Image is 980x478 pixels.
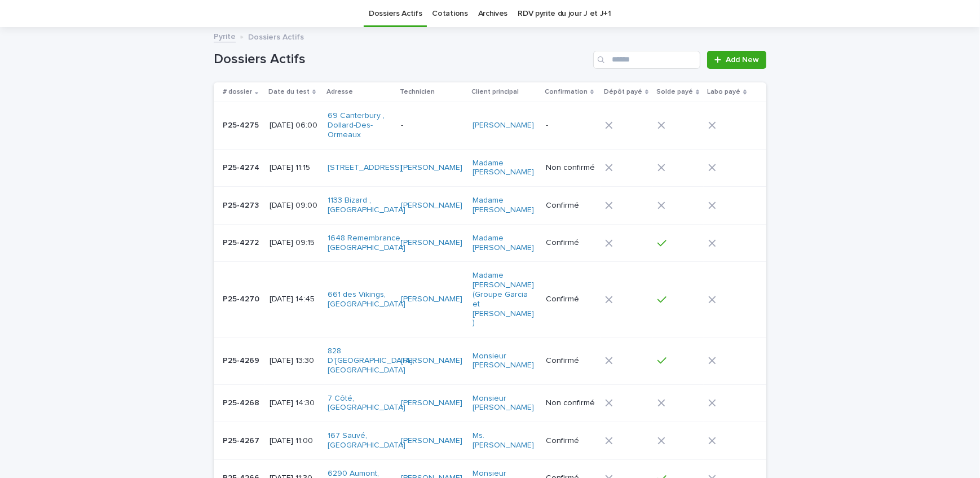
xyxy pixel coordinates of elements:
[328,196,405,215] a: 1133 Bizard , [GEOGRAPHIC_DATA]
[270,163,319,173] p: [DATE] 11:15
[223,292,262,304] p: P25-4270
[270,398,319,408] p: [DATE] 14:30
[328,394,405,413] a: 7 Côté, [GEOGRAPHIC_DATA]
[473,431,535,450] a: Ms. [PERSON_NAME]
[432,1,467,27] a: Cotations
[223,236,261,248] p: P25-4272
[473,159,535,178] a: Madame [PERSON_NAME]
[214,224,766,262] tr: P25-4272P25-4272 [DATE] 09:151648 Remembrance, [GEOGRAPHIC_DATA] [PERSON_NAME] Madame [PERSON_NAM...
[248,30,304,42] p: Dossiers Actifs
[401,295,462,304] a: [PERSON_NAME]
[546,356,596,366] p: Confirmé
[471,86,519,98] p: Client principal
[401,398,462,408] a: [PERSON_NAME]
[223,354,262,366] p: P25-4269
[546,121,596,130] p: -
[401,436,462,446] a: [PERSON_NAME]
[546,238,596,248] p: Confirmé
[270,295,319,304] p: [DATE] 14:45
[270,436,319,446] p: [DATE] 11:00
[223,434,262,446] p: P25-4267
[400,86,435,98] p: Technicien
[401,201,462,211] a: [PERSON_NAME]
[604,86,642,98] p: Dépôt payé
[546,398,596,408] p: Non confirmé
[223,396,262,408] p: P25-4268
[214,102,766,149] tr: P25-4275P25-4275 [DATE] 06:0069 Canterbury , Dollard-Des-Ormeaux -[PERSON_NAME] -
[473,121,534,130] a: [PERSON_NAME]
[214,149,766,187] tr: P25-4274P25-4274 [DATE] 11:15[STREET_ADDRESS] [PERSON_NAME] Madame [PERSON_NAME] Non confirmé
[401,163,462,173] a: [PERSON_NAME]
[478,1,508,27] a: Archives
[401,238,462,248] a: [PERSON_NAME]
[214,262,766,337] tr: P25-4270P25-4270 [DATE] 14:45661 des Vikings, [GEOGRAPHIC_DATA] [PERSON_NAME] Madame [PERSON_NAME...
[656,86,693,98] p: Solde payé
[473,271,535,328] a: Madame [PERSON_NAME] (Groupe Garcia et [PERSON_NAME] )
[214,384,766,422] tr: P25-4268P25-4268 [DATE] 14:307 Côté, [GEOGRAPHIC_DATA] [PERSON_NAME] Monsieur [PERSON_NAME] Non c...
[328,347,414,375] a: 828 D'[GEOGRAPHIC_DATA], [GEOGRAPHIC_DATA]
[328,290,405,309] a: 661 des Vikings, [GEOGRAPHIC_DATA]
[214,337,766,384] tr: P25-4269P25-4269 [DATE] 13:30828 D'[GEOGRAPHIC_DATA], [GEOGRAPHIC_DATA] [PERSON_NAME] Monsieur [P...
[223,119,261,130] p: P25-4275
[401,121,463,130] p: -
[401,356,462,366] a: [PERSON_NAME]
[268,86,310,98] p: Date du test
[328,234,405,253] a: 1648 Remembrance, [GEOGRAPHIC_DATA]
[546,295,596,304] p: Confirmé
[214,187,766,225] tr: P25-4273P25-4273 [DATE] 09:001133 Bizard , [GEOGRAPHIC_DATA] [PERSON_NAME] Madame [PERSON_NAME] C...
[707,51,766,69] a: Add New
[707,86,740,98] p: Labo payé
[546,201,596,211] p: Confirmé
[473,234,535,253] a: Madame [PERSON_NAME]
[518,1,611,27] a: RDV pyrite du jour J et J+1
[270,121,319,130] p: [DATE] 06:00
[369,1,422,27] a: Dossiers Actifs
[326,86,353,98] p: Adresse
[223,199,261,211] p: P25-4273
[546,436,596,446] p: Confirmé
[223,86,252,98] p: # dossier
[593,51,700,69] input: Search
[546,163,596,173] p: Non confirmé
[270,201,319,211] p: [DATE] 09:00
[270,356,319,366] p: [DATE] 13:30
[214,51,589,68] h1: Dossiers Actifs
[214,29,236,42] a: Pyrite
[328,111,390,139] a: 69 Canterbury , Dollard-Des-Ormeaux
[726,56,759,64] span: Add New
[328,163,402,173] a: [STREET_ADDRESS]
[473,196,535,215] a: Madame [PERSON_NAME]
[214,422,766,460] tr: P25-4267P25-4267 [DATE] 11:00167 Sauvé, [GEOGRAPHIC_DATA] [PERSON_NAME] Ms. [PERSON_NAME] Confirmé
[223,161,262,173] p: P25-4274
[328,431,405,450] a: 167 Sauvé, [GEOGRAPHIC_DATA]
[270,238,319,248] p: [DATE] 09:15
[473,352,535,371] a: Monsieur [PERSON_NAME]
[473,394,535,413] a: Monsieur [PERSON_NAME]
[545,86,588,98] p: Confirmation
